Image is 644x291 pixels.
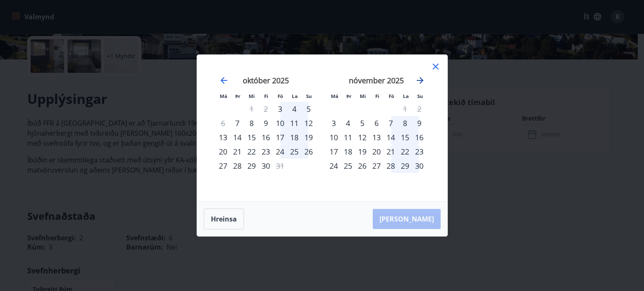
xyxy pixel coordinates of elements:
[375,93,379,99] small: Fi
[230,144,244,159] div: 21
[287,130,301,144] td: Choose laugardagur, 18. október 2025 as your check-in date. It’s available.
[398,130,412,144] td: Choose laugardagur, 15. nóvember 2025 as your check-in date. It’s available.
[412,144,426,159] div: 23
[327,130,341,144] td: Choose mánudagur, 10. nóvember 2025 as your check-in date. It’s available.
[341,144,355,159] div: 18
[398,116,412,130] td: Choose laugardagur, 8. nóvember 2025 as your check-in date. It’s available.
[384,116,398,130] div: 7
[341,159,355,173] td: Choose þriðjudagur, 25. nóvember 2025 as your check-in date. It’s available.
[287,102,301,116] div: 4
[301,130,316,144] div: 19
[301,102,316,116] td: Choose sunnudagur, 5. október 2025 as your check-in date. It’s available.
[244,159,259,173] td: Choose miðvikudagur, 29. október 2025 as your check-in date. It’s available.
[398,144,412,159] td: Choose laugardagur, 22. nóvember 2025 as your check-in date. It’s available.
[249,93,255,99] small: Mi
[327,159,341,173] div: 24
[244,144,259,159] td: Choose miðvikudagur, 22. október 2025 as your check-in date. It’s available.
[349,75,404,85] strong: nóvember 2025
[327,116,341,130] div: Aðeins innritun í boði
[259,116,273,130] td: Choose fimmtudagur, 9. október 2025 as your check-in date. It’s available.
[346,93,351,99] small: Þr
[412,130,426,144] td: Choose sunnudagur, 16. nóvember 2025 as your check-in date. It’s available.
[412,116,426,130] div: 9
[384,159,398,173] div: 28
[412,116,426,130] td: Choose sunnudagur, 9. nóvember 2025 as your check-in date. It’s available.
[244,130,259,144] td: Choose miðvikudagur, 15. október 2025 as your check-in date. It’s available.
[287,144,301,159] div: 25
[273,102,287,116] div: Aðeins innritun í boði
[398,159,412,173] div: 29
[287,144,301,159] td: Choose laugardagur, 25. október 2025 as your check-in date. It’s available.
[273,144,287,159] td: Choose föstudagur, 24. október 2025 as your check-in date. It’s available.
[301,116,316,130] td: Choose sunnudagur, 12. október 2025 as your check-in date. It’s available.
[301,116,316,130] div: 12
[412,144,426,159] td: Choose sunnudagur, 23. nóvember 2025 as your check-in date. It’s available.
[264,93,268,99] small: Fi
[301,102,316,116] div: 5
[369,144,384,159] td: Choose fimmtudagur, 20. nóvember 2025 as your check-in date. It’s available.
[398,130,412,144] div: 15
[355,144,369,159] td: Choose miðvikudagur, 19. nóvember 2025 as your check-in date. It’s available.
[360,93,366,99] small: Mi
[403,93,409,99] small: La
[216,116,230,130] td: Not available. mánudagur, 6. október 2025
[244,159,259,173] div: 29
[301,144,316,159] td: Choose sunnudagur, 26. október 2025 as your check-in date. It’s available.
[369,159,384,173] div: 27
[327,159,341,173] td: Choose mánudagur, 24. nóvember 2025 as your check-in date. It’s available.
[230,130,244,144] div: 14
[259,144,273,159] div: 23
[244,130,259,144] div: 15
[230,144,244,159] td: Choose þriðjudagur, 21. október 2025 as your check-in date. It’s available.
[230,116,244,130] div: Aðeins innritun í boði
[230,130,244,144] td: Choose þriðjudagur, 14. október 2025 as your check-in date. It’s available.
[244,116,259,130] td: Choose miðvikudagur, 8. október 2025 as your check-in date. It’s available.
[355,130,369,144] div: 12
[273,102,287,116] td: Choose föstudagur, 3. október 2025 as your check-in date. It’s available.
[287,102,301,116] td: Choose laugardagur, 4. október 2025 as your check-in date. It’s available.
[384,130,398,144] td: Choose föstudagur, 14. nóvember 2025 as your check-in date. It’s available.
[278,93,283,99] small: Fö
[287,130,301,144] div: 18
[327,144,341,159] td: Choose mánudagur, 17. nóvember 2025 as your check-in date. It’s available.
[273,159,287,173] div: Aðeins útritun í boði
[259,159,273,173] div: 30
[259,116,273,130] div: 9
[355,116,369,130] td: Choose miðvikudagur, 5. nóvember 2025 as your check-in date. It’s available.
[327,130,341,144] div: 10
[259,102,273,116] td: Not available. fimmtudagur, 2. október 2025
[292,93,298,99] small: La
[384,130,398,144] div: 14
[355,159,369,173] div: 26
[273,116,287,130] td: Choose föstudagur, 10. október 2025 as your check-in date. It’s available.
[398,159,412,173] td: Choose laugardagur, 29. nóvember 2025 as your check-in date. It’s available.
[259,130,273,144] td: Choose fimmtudagur, 16. október 2025 as your check-in date. It’s available.
[273,159,287,173] td: Not available. föstudagur, 31. október 2025
[301,130,316,144] td: Choose sunnudagur, 19. október 2025 as your check-in date. It’s available.
[259,159,273,173] td: Choose fimmtudagur, 30. október 2025 as your check-in date. It’s available.
[216,130,230,144] div: 13
[287,116,301,130] td: Choose laugardagur, 11. október 2025 as your check-in date. It’s available.
[219,75,229,85] div: Move backward to switch to the previous month.
[273,130,287,144] td: Choose föstudagur, 17. október 2025 as your check-in date. It’s available.
[207,65,437,191] div: Calendar
[412,159,426,173] div: 30
[301,144,316,159] div: 26
[398,116,412,130] div: 8
[259,144,273,159] td: Choose fimmtudagur, 23. október 2025 as your check-in date. It’s available.
[369,130,384,144] div: 13
[355,116,369,130] div: 5
[216,130,230,144] td: Choose mánudagur, 13. október 2025 as your check-in date. It’s available.
[259,130,273,144] div: 16
[244,116,259,130] div: 8
[384,144,398,159] div: 21
[398,144,412,159] div: 22
[306,93,312,99] small: Su
[243,75,289,85] strong: október 2025
[341,130,355,144] td: Choose þriðjudagur, 11. nóvember 2025 as your check-in date. It’s available.
[398,102,412,116] td: Not available. laugardagur, 1. nóvember 2025
[412,159,426,173] td: Choose sunnudagur, 30. nóvember 2025 as your check-in date. It’s available.
[230,116,244,130] td: Choose þriðjudagur, 7. október 2025 as your check-in date. It’s available.
[341,116,355,130] td: Choose þriðjudagur, 4. nóvember 2025 as your check-in date. It’s available.
[287,116,301,130] div: 11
